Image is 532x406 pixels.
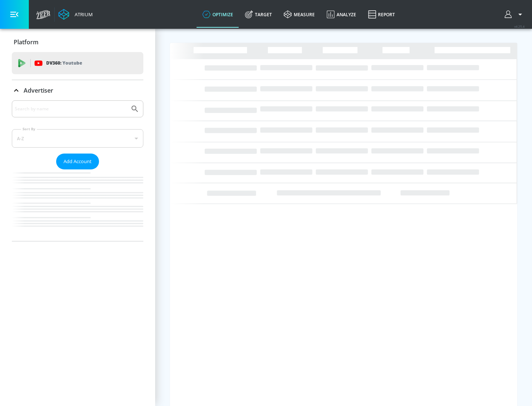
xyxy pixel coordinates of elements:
span: v 4.25.4 [514,24,525,28]
div: DV360: Youtube [12,52,143,74]
a: Atrium [58,9,93,20]
a: Report [362,1,401,28]
span: Add Account [64,157,92,166]
a: measure [278,1,321,28]
p: Youtube [62,59,82,67]
a: Analyze [321,1,362,28]
div: A-Z [12,129,143,148]
div: Atrium [72,11,93,18]
label: Sort By [21,127,37,131]
p: Advertiser [24,86,53,94]
p: Platform [14,38,38,46]
p: DV360: [46,59,82,67]
div: Platform [12,32,143,52]
button: Add Account [56,154,99,169]
nav: list of Advertiser [12,169,143,241]
a: optimize [197,1,239,28]
input: Search by name [15,104,127,114]
a: Target [239,1,278,28]
div: Advertiser [12,80,143,101]
div: Advertiser [12,100,143,241]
